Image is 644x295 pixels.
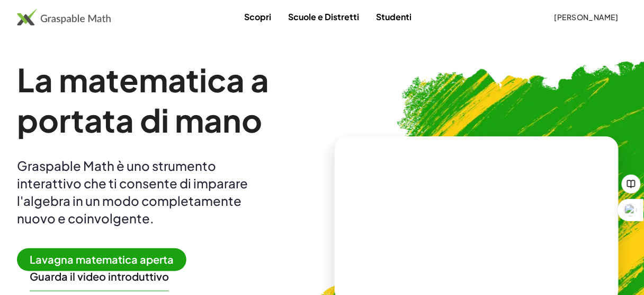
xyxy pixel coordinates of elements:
font: Studenti [376,11,412,22]
video: Di cosa si tratta? Questa è la notazione matematica dinamica. La notazione matematica dinamica gi... [397,180,556,259]
font: [PERSON_NAME] [554,12,619,22]
a: Lavagna matematica aperta [17,255,195,266]
button: Guarda il video introduttivo [30,270,169,283]
font: Guarda il video introduttivo [30,270,169,283]
button: [PERSON_NAME] [545,7,627,27]
font: La matematica a portata di mano [17,59,269,140]
font: Lavagna matematica aperta [30,253,174,266]
font: Graspable Math è uno strumento interattivo che ti consente di imparare l'algebra in un modo compl... [17,158,248,226]
a: Scopri [236,7,280,27]
a: Scuole e Distretti [280,7,368,27]
font: Scopri [244,11,271,22]
font: Scuole e Distretti [288,11,359,22]
a: Studenti [368,7,420,27]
